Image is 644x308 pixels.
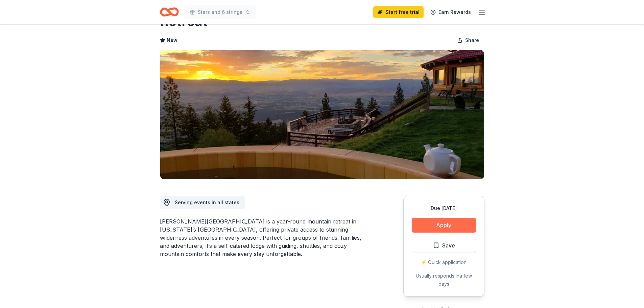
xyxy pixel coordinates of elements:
[412,258,476,266] div: ⚡️ Quick application
[167,36,177,44] span: New
[465,36,479,44] span: Share
[412,218,476,233] button: Apply
[426,6,475,18] a: Earn Rewards
[160,217,371,258] div: [PERSON_NAME][GEOGRAPHIC_DATA] is a year-round mountain retreat in [US_STATE]’s [GEOGRAPHIC_DATA]...
[442,241,455,250] span: Save
[184,5,256,19] button: Stars and 6 strings
[175,199,239,205] span: Serving events in all states
[452,33,484,47] button: Share
[412,204,476,212] div: Due [DATE]
[412,238,476,253] button: Save
[198,8,242,16] span: Stars and 6 strings
[160,4,179,20] a: Home
[160,50,484,179] img: Image for Downing Mountain Lodge and Retreat
[412,272,476,288] div: Usually responds in a few days
[373,6,424,18] a: Start free trial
